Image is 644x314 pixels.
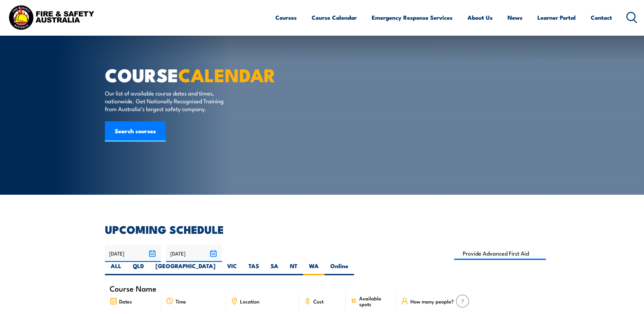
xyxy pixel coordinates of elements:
label: TAS [243,262,265,275]
label: WA [303,262,325,275]
input: To date [166,245,222,262]
span: Course Name [110,285,157,291]
label: NT [284,262,303,275]
input: From date [105,245,161,262]
label: SA [265,262,284,275]
strong: CALENDAR [178,60,276,88]
h1: COURSE [105,67,273,83]
label: QLD [127,262,150,275]
label: VIC [221,262,243,275]
a: Contact [591,8,612,27]
a: Search courses [105,121,166,142]
span: How many people? [410,298,454,304]
span: Available spots [359,295,391,307]
h2: UPCOMING SCHEDULE [105,224,539,234]
a: Course Calendar [312,8,357,27]
a: Learner Portal [537,8,576,27]
label: Online [325,262,354,275]
a: Courses [275,8,297,27]
label: ALL [105,262,127,275]
span: Time [176,298,186,304]
span: Dates [119,298,132,304]
p: Our list of available course dates and times, nationwide. Get Nationally Recognised Training from... [105,89,229,113]
input: Search Course [454,247,546,260]
span: Location [240,298,259,304]
a: News [508,8,522,27]
a: About Us [467,8,493,27]
a: Emergency Response Services [372,8,453,27]
label: [GEOGRAPHIC_DATA] [150,262,221,275]
span: Cost [313,298,324,304]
